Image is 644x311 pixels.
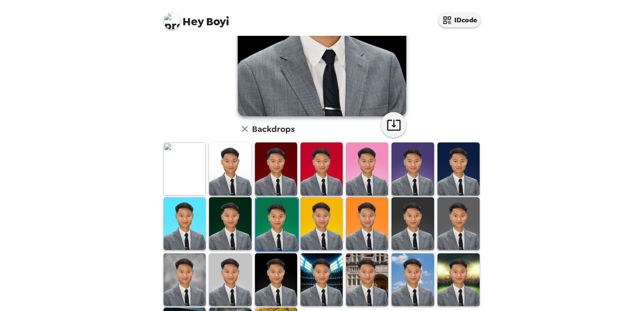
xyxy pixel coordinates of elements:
[182,14,204,29] span: Hey
[438,13,480,27] button: IDcode
[164,8,229,27] span: Boyi
[164,142,206,195] img: Original
[252,122,295,136] h6: Backdrops
[164,13,180,29] img: profile pic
